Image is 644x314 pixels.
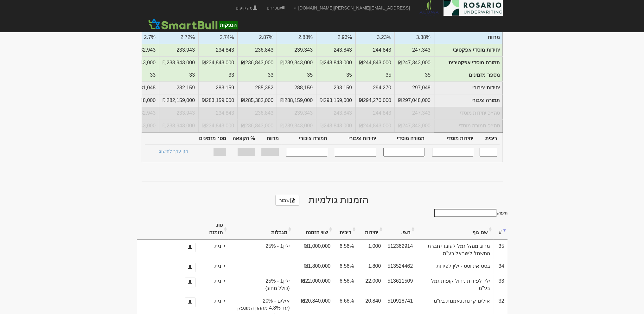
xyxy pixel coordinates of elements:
td: תמורה אפקטיבית [238,56,277,69]
td: תמורה ציבורי [355,94,395,107]
td: יחידות אפקטיבי [355,44,395,56]
label: חיפוש [432,209,507,217]
td: ₪1,800,000 [293,260,334,275]
td: סה״כ תמורה מוסדי [434,119,502,132]
td: מספר מזמינים [198,69,238,81]
th: #: activate to sort column ascending [493,219,507,240]
td: תמורה ציבורי [316,94,355,107]
td: יחידות ציבורי [316,81,355,94]
td: 1,800 [357,260,384,275]
td: 6.56% [334,275,357,295]
td: מספר מזמינים [434,69,502,82]
td: תמורה אפקטיבית [198,56,238,69]
th: מרווח [258,132,281,145]
td: 22,000 [357,275,384,295]
th: שם גוף: activate to sort column ascending [416,219,493,240]
td: סה״כ תמורה [238,119,277,132]
td: מספר מזמינים [395,69,434,81]
input: חיפוש [434,209,496,217]
img: SmartBull Logo [146,17,239,30]
td: יחידות אפקטיבי [395,44,434,56]
td: מרווח [434,31,502,44]
h2: הזמנות גולמיות [137,194,507,206]
td: מחוג מנהל גמל לעובדי חברת החשמל לישראל בע"מ [416,240,493,260]
td: יחידות אפקטיבי [159,44,198,56]
td: תמורה אפקטיבית [355,56,395,69]
td: יחידות אפקטיבי [277,44,316,56]
td: יחידות מוסדי אפקטיבי [434,44,502,56]
th: יחידות ציבורי [330,132,379,145]
td: תמורה ציבורי [277,94,316,107]
th: שווי הזמנה: activate to sort column ascending [293,219,334,240]
th: יחידות: activate to sort column ascending [357,219,384,240]
td: תמורה אפקטיבית [316,56,355,69]
span: אילים - 20% [232,298,290,305]
td: תמורה ציבורי [159,94,198,107]
td: סה״כ יחידות [159,107,198,119]
td: יחידות ציבורי [159,81,198,94]
th: ריבית [476,132,500,145]
td: מרווח [355,31,395,44]
td: סה״כ תמורה [198,119,238,132]
img: excel-file-black.png [290,198,295,203]
td: ידנית [199,275,229,295]
th: תמורה מוסדי [379,132,427,145]
td: 1,000 [357,240,384,260]
td: 34 [493,260,507,275]
td: יחידות ציבורי [238,81,277,94]
td: יחידות ציבורי [395,81,434,94]
th: מס׳ מזמינים [195,132,229,145]
td: תמורה אפקטיבית [277,56,316,69]
td: יחידות ציבורי [434,82,502,94]
td: מספר מזמינים [277,69,316,81]
td: סה״כ תמורה [355,119,395,132]
td: סה״כ יחידות מוסדי [434,107,502,119]
td: 513611509 [384,275,416,295]
td: 6.56% [334,260,357,275]
td: מרווח [277,31,316,44]
td: תמורה ציבורי [395,94,434,107]
td: מרווח [159,31,198,44]
th: % הקצאה [229,132,258,145]
td: מספר מזמינים [355,69,395,81]
td: 513524462 [384,260,416,275]
td: מרווח [316,31,355,44]
td: סה״כ יחידות [316,107,355,119]
td: תמורה אפקטיבית [159,56,198,69]
td: מספר מזמינים [238,69,277,81]
td: סה״כ יחידות [395,107,434,119]
td: ₪22,000,000 [293,275,334,295]
td: סה״כ תמורה [277,119,316,132]
th: יחידות מוסדי [427,132,476,145]
th: ח.פ.: activate to sort column ascending [384,219,416,240]
td: יחידות אפקטיבי [198,44,238,56]
td: מרווח [238,31,277,44]
td: בסט אינווסט - ילין לפידות [416,260,493,275]
th: סוג הזמנה: activate to sort column ascending [199,219,229,240]
td: 512362914 [384,240,416,260]
span: (כולל מחוג) [232,285,290,292]
td: יחידות אפקטיבי [316,44,355,56]
td: יחידות אפקטיבי [238,44,277,56]
td: יחידות ציבורי [277,81,316,94]
td: ילין לפידות ניהול קופות גמל בע"מ [416,275,493,295]
span: ילין1 - 25% [232,278,290,285]
td: מרווח [198,31,238,44]
th: מגבלות: activate to sort column ascending [228,219,293,240]
td: 33 [493,275,507,295]
td: ידנית [199,260,229,275]
td: סה״כ תמורה [159,119,198,132]
td: מרווח [395,31,434,44]
td: תמורה אפקטיבית [395,56,434,69]
td: מספר מזמינים [159,69,198,81]
td: 6.56% [334,240,357,260]
td: תמורה מוסדי אפקטיבית [434,56,502,69]
td: מספר מזמינים [316,69,355,81]
td: יחידות ציבורי [198,81,238,94]
td: ידנית [199,240,229,260]
td: סה״כ תמורה [316,119,355,132]
td: תמורה ציבורי [238,94,277,107]
td: סה״כ תמורה [395,119,434,132]
td: סה״כ יחידות [198,107,238,119]
td: 35 [493,240,507,260]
